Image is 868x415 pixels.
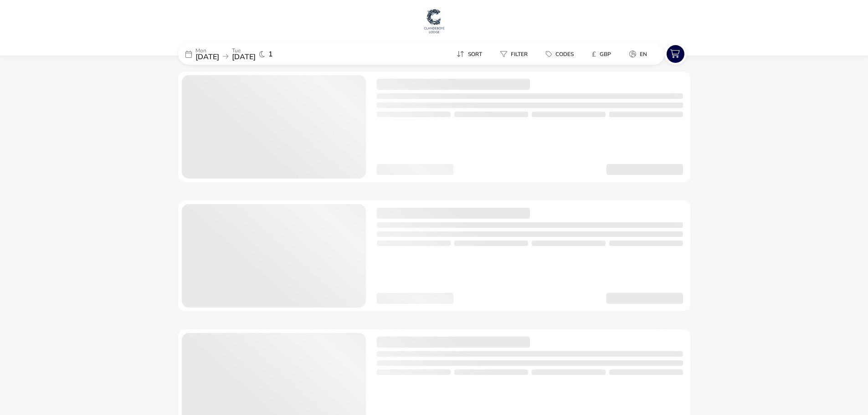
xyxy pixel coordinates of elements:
button: Sort [449,47,489,61]
img: Main Website [423,7,446,35]
span: Sort [468,51,482,58]
button: Filter [493,47,535,61]
i: £ [592,50,596,59]
naf-pibe-menu-bar-item: £GBP [585,47,622,61]
span: Codes [555,51,574,58]
button: Codes [539,47,581,61]
span: [DATE] [232,52,256,62]
button: £GBP [585,47,618,61]
span: [DATE] [195,52,219,62]
naf-pibe-menu-bar-item: Sort [449,47,493,61]
naf-pibe-menu-bar-item: en [622,47,658,61]
p: Tue [232,48,256,53]
naf-pibe-menu-bar-item: Codes [539,47,585,61]
span: Filter [511,51,528,58]
naf-pibe-menu-bar-item: Filter [493,47,539,61]
span: en [640,51,647,58]
span: GBP [600,51,611,58]
div: Mon[DATE]Tue[DATE]1 [178,43,315,65]
p: Mon [195,48,219,53]
button: en [622,47,654,61]
span: 1 [268,51,273,58]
